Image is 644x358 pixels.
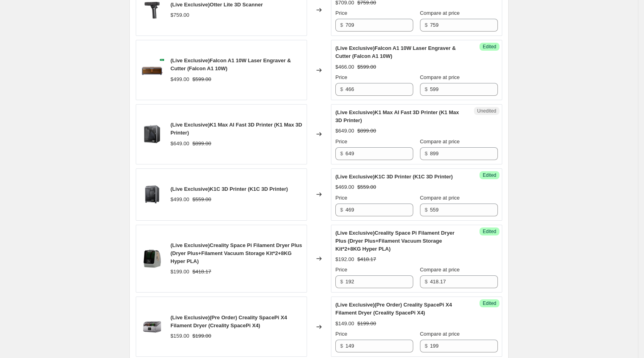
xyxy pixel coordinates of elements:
div: $199.00 [170,268,189,276]
strike: $559.00 [357,183,376,191]
span: (Live Exclusive)(Pre Order) Creality SpacePi X4 Filament Dryer (Creality SpacePi X4) [170,314,287,328]
span: (Live Exclusive)K1C 3D Printer (K1C 3D Printer) [335,174,453,180]
strike: $899.00 [192,140,211,148]
img: visit_80x.png [140,58,164,82]
span: Price [335,331,347,337]
img: K1C_1_2_80x.png [140,182,164,206]
strike: $599.00 [357,63,376,71]
strike: $199.00 [357,320,376,328]
span: $ [340,279,343,285]
span: Price [335,138,347,144]
div: $649.00 [335,127,354,135]
span: Price [335,195,347,201]
span: Edited [483,172,496,178]
span: $ [340,207,343,213]
span: $ [340,86,343,92]
span: $ [425,279,428,285]
span: (Live Exclusive)Falcon A1 10W Laser Engraver & Cutter (Falcon A1 10W) [335,45,456,59]
strike: $418.17 [357,255,376,263]
strike: $418.17 [192,268,211,276]
img: 1600px1_80x.png [140,315,164,339]
div: $192.00 [335,255,354,263]
img: k1MAX-01-01_80x.png [140,122,164,146]
span: (Live Exclusive)(Pre Order) Creality SpacePi X4 Filament Dryer (Creality SpacePi X4) [335,302,452,316]
span: (Live Exclusive)Falcon A1 10W Laser Engraver & Cutter (Falcon A1 10W) [170,57,291,71]
span: (Live Exclusive)Creality Space Pi Filament Dryer Plus (Dryer Plus+Filament Vacuum Storage Kit*2+8... [170,242,302,264]
span: Compare at price [420,195,460,201]
span: Price [335,74,347,80]
span: Compare at price [420,138,460,144]
span: $ [340,343,343,349]
img: Space_Pi_Filament_Dryer_Plus_1_80x.png [140,247,164,271]
span: Edited [483,44,496,50]
span: (Live Exclusive)K1 Max AI Fast 3D Printer (K1 Max 3D Printer) [335,109,459,123]
strike: $899.00 [357,127,376,135]
span: $ [340,22,343,28]
span: (Live Exclusive)Otter Lite 3D Scanner [170,2,263,8]
span: $ [425,86,428,92]
strike: $599.00 [192,75,211,83]
strike: $559.00 [192,196,211,204]
span: Unedited [477,108,496,114]
span: Edited [483,300,496,307]
span: Compare at price [420,331,460,337]
span: Edited [483,228,496,235]
strike: $199.00 [192,332,211,340]
div: $159.00 [170,332,189,340]
span: $ [425,150,428,156]
div: $499.00 [170,196,189,204]
span: Price [335,267,347,273]
div: $469.00 [335,183,354,191]
div: $149.00 [335,320,354,328]
div: $759.00 [170,11,189,19]
div: $499.00 [170,75,189,83]
span: $ [340,150,343,156]
span: $ [425,343,428,349]
span: Compare at price [420,74,460,80]
span: Price [335,10,347,16]
span: (Live Exclusive)K1C 3D Printer (K1C 3D Printer) [170,186,288,192]
span: Compare at price [420,267,460,273]
span: Compare at price [420,10,460,16]
span: $ [425,207,428,213]
span: $ [425,22,428,28]
div: $649.00 [170,140,189,148]
span: (Live Exclusive)Creality Space Pi Filament Dryer Plus (Dryer Plus+Filament Vacuum Storage Kit*2+8... [335,230,454,252]
span: (Live Exclusive)K1 Max AI Fast 3D Printer (K1 Max 3D Printer) [170,122,302,136]
div: $466.00 [335,63,354,71]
